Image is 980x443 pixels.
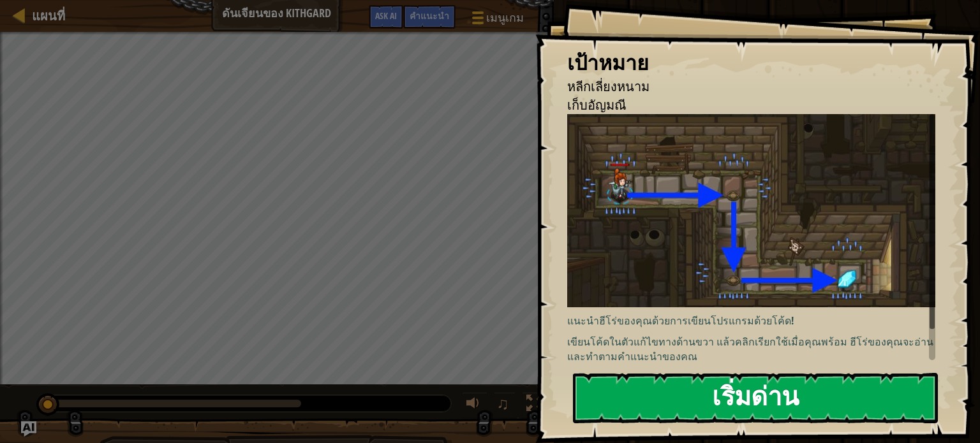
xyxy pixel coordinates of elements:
span: คำแนะนำ [410,10,449,22]
span: Ask AI [375,10,397,22]
a: แผนที่ [26,7,65,24]
span: ♫ [496,394,509,413]
li: เก็บอัญมณี [551,96,932,115]
li: หลีกเลี่ยงหนาม [551,78,932,96]
div: เป้าหมาย [567,48,935,78]
button: Ask AI [21,421,36,437]
span: เก็บอัญมณี [567,96,627,113]
button: ♫ [494,392,516,418]
span: แผนที่ [32,7,65,24]
button: สลับเป็นเต็มจอ [522,392,547,418]
p: แนะนำฮีโร่ของคุณด้วยการเขียนโปรแกรมด้วยโค้ด! [567,314,945,328]
span: เมนูเกม [486,10,524,26]
button: ปรับระดับเสียง [462,392,487,418]
img: Dungeons of kithgard [567,114,945,307]
button: เมนูเกม [462,5,531,35]
button: เริ่มด่าน [573,373,938,423]
button: Ask AI [369,5,403,29]
p: เขียนโค้ดในตัวแก้ไขทางด้านขวา แล้วคลิกเรียกใช้เมื่อคุณพร้อม ฮีโร่ของคุณจะอ่านและทำตามคำแนะนำของคุณ [567,335,945,364]
span: หลีกเลี่ยงหนาม [567,78,650,95]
